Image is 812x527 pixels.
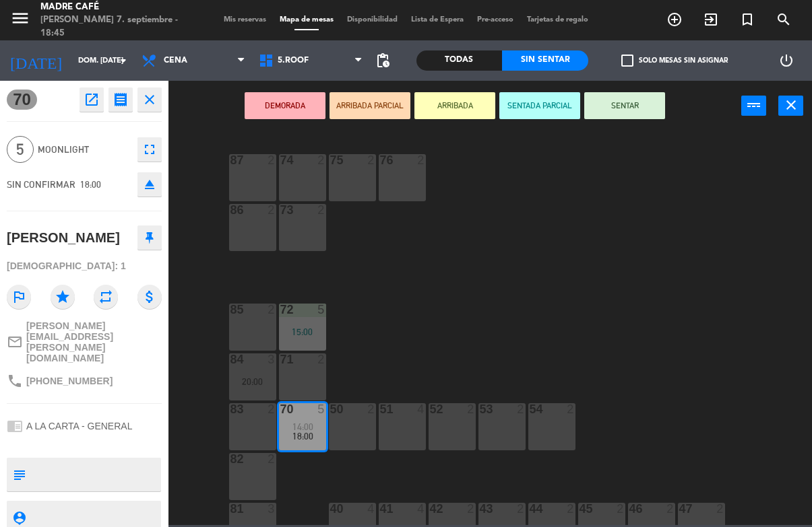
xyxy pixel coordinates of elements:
button: open_in_new [80,87,104,112]
div: 2 [467,503,475,515]
i: add_circle_outline [666,11,683,28]
div: 81 [230,503,231,515]
div: 73 [280,204,281,216]
span: Cena [164,56,187,65]
button: eject [137,172,162,197]
i: close [142,92,158,108]
div: 44 [530,503,530,515]
div: 2 [268,403,276,415]
button: fullscreen [137,137,162,162]
div: 51 [380,403,381,415]
div: 15:00 [279,327,326,337]
div: 50 [330,403,331,415]
i: chrome_reader_mode [7,418,23,434]
span: 5 [7,136,34,163]
button: SENTADA PARCIAL [499,92,580,119]
button: DEMORADA [245,92,325,119]
div: 83 [230,403,231,415]
div: 20:00 [229,377,276,386]
div: 76 [380,154,381,166]
div: 85 [230,304,231,316]
i: search [776,11,792,28]
div: [DEMOGRAPHIC_DATA]: 1 [7,254,162,278]
span: BUSCAR [766,8,802,31]
div: Madre Café [40,1,193,14]
i: repeat [94,285,118,309]
i: phone [7,373,23,389]
div: 2 [367,154,375,166]
button: power_input [741,96,766,116]
div: 2 [567,403,575,415]
i: mail_outline [7,334,23,350]
div: 72 [280,304,281,316]
i: subject [11,467,26,482]
span: [PERSON_NAME][EMAIL_ADDRESS][PERSON_NAME][DOMAIN_NAME] [26,320,162,363]
i: menu [10,8,30,28]
i: open_in_new [84,92,100,108]
div: 2 [317,154,325,166]
span: Moonlight [38,142,131,157]
div: 4 [417,503,425,515]
div: 41 [380,503,381,515]
div: 2 [567,503,575,515]
i: power_input [746,97,762,113]
div: 5 [317,304,325,316]
div: 86 [230,204,231,216]
div: 84 [230,353,231,365]
div: 87 [230,154,231,166]
i: eject [142,176,158,192]
i: star [51,285,75,309]
button: close [137,87,162,112]
i: power_settings_new [778,52,794,69]
span: 70 [7,90,37,110]
div: 2 [268,154,276,166]
span: Tarjetas de regalo [520,16,595,24]
div: 2 [716,503,724,515]
div: 2 [317,204,325,216]
div: 52 [430,403,431,415]
span: Mapa de mesas [273,16,340,24]
i: turned_in_not [739,11,755,28]
button: ARRIBADA PARCIAL [330,92,410,119]
div: 70 [280,403,281,415]
div: 40 [330,503,331,515]
div: 4 [417,403,425,415]
div: 82 [230,453,231,465]
span: Lista de Espera [404,16,470,24]
div: 3 [268,503,276,515]
span: 18:00 [292,431,313,442]
i: arrow_drop_down [115,52,131,69]
i: close [783,97,799,113]
div: 47 [679,503,680,515]
div: 2 [417,154,425,166]
div: 2 [467,403,475,415]
div: 5 [317,403,325,415]
div: 2 [268,453,276,465]
span: 18:00 [80,179,101,190]
div: 4 [367,503,375,515]
span: Disponibilidad [340,16,404,24]
span: check_box_outline_blank [621,55,633,67]
i: fullscreen [142,141,158,157]
div: 42 [430,503,431,515]
div: 54 [530,403,530,415]
span: SIN CONFIRMAR [7,179,75,190]
div: Sin sentar [502,50,588,71]
div: 3 [268,353,276,365]
i: receipt [113,92,129,108]
span: pending_actions [375,52,391,69]
div: 75 [330,154,331,166]
div: Todas [416,50,503,71]
div: 2 [666,503,675,515]
label: Solo mesas sin asignar [621,55,728,67]
div: 2 [317,353,325,365]
a: mail_outline[PERSON_NAME][EMAIL_ADDRESS][PERSON_NAME][DOMAIN_NAME] [7,320,162,363]
div: 2 [517,503,525,515]
div: 2 [517,403,525,415]
span: RESERVAR MESA [656,8,693,31]
span: Pre-acceso [470,16,520,24]
i: outlined_flag [7,285,31,309]
button: close [778,96,803,116]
